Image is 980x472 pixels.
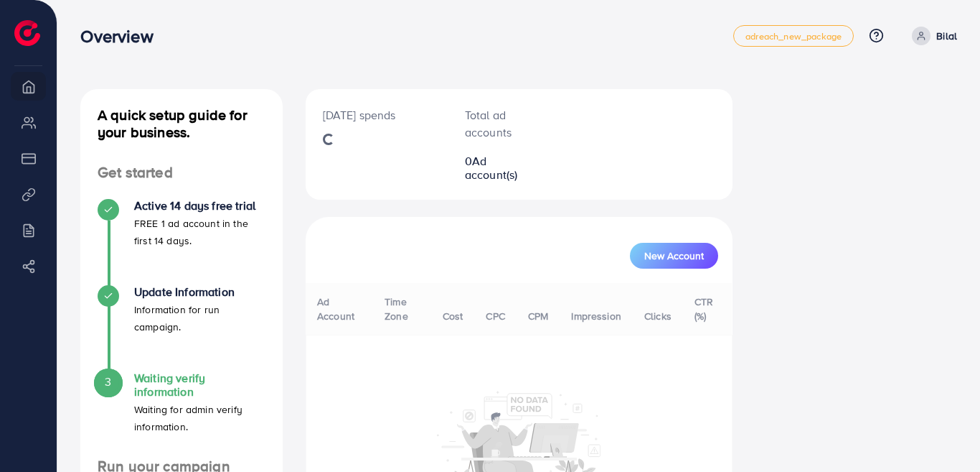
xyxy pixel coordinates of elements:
span: Ad account(s) [465,153,518,182]
p: Information for run campaign. [134,301,265,336]
h2: 0 [465,154,537,182]
a: Bilal [906,27,957,45]
p: [DATE] spends [323,106,430,124]
p: FREE 1 ad account in the first 14 days. [134,215,265,249]
h4: A quick setup guide for your business. [80,106,283,141]
h4: Active 14 days free trial [134,199,265,213]
span: New Account [644,251,704,261]
li: Waiting verify information [80,371,283,458]
li: Update Information [80,285,283,371]
p: Bilal [936,27,957,45]
li: Active 14 days free trial [80,199,283,285]
p: Total ad accounts [465,106,537,141]
button: New Account [630,243,718,269]
h4: Update Information [134,285,265,299]
h4: Waiting verify information [134,371,265,399]
img: logo [14,20,40,46]
p: Waiting for admin verify information. [134,401,265,435]
h3: Overview [80,26,164,47]
span: adreach_new_package [745,32,842,41]
a: adreach_new_package [733,25,854,47]
h4: Get started [80,164,283,182]
span: 3 [105,374,111,390]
